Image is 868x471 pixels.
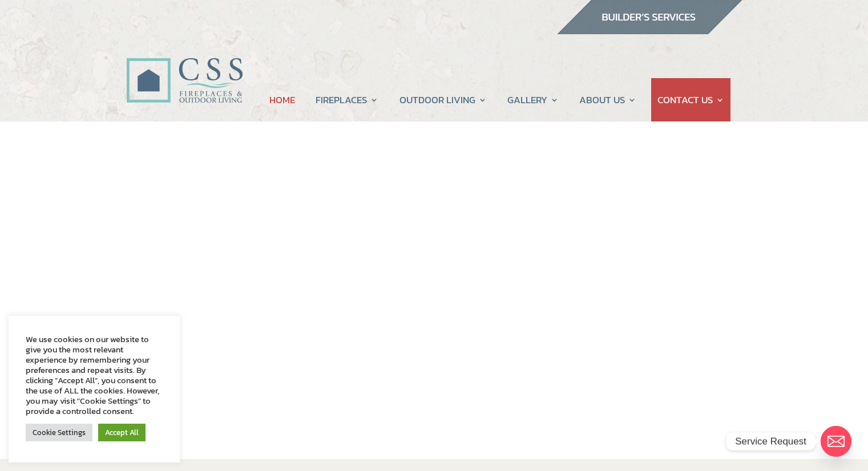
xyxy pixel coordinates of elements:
a: FIREPLACES [316,78,378,121]
div: We use cookies on our website to give you the most relevant experience by remembering your prefer... [26,334,163,416]
a: Email [821,426,851,457]
img: CSS Fireplaces & Outdoor Living (Formerly Construction Solutions & Supply)- Jacksonville Ormond B... [126,26,243,109]
a: OUTDOOR LIVING [399,78,487,121]
a: Accept All [98,424,146,441]
a: GALLERY [507,78,559,121]
a: Cookie Settings [26,424,92,441]
a: ABOUT US [579,78,636,121]
a: builder services construction supply [556,23,742,38]
a: HOME [269,78,295,121]
a: CONTACT US [657,78,724,121]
